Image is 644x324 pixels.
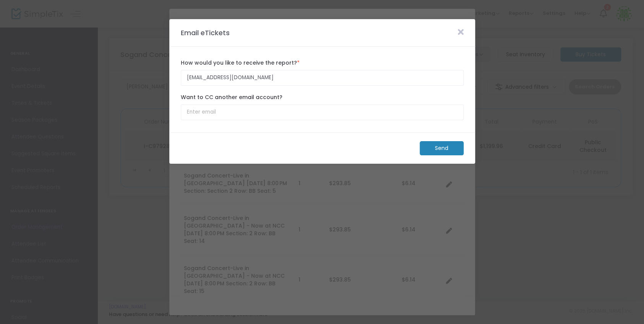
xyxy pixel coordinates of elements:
[181,59,464,67] label: How would you like to receive the report?
[181,70,464,86] input: Enter email
[169,19,475,47] m-panel-header: Email eTickets
[177,28,234,38] m-panel-title: Email eTickets
[181,104,464,120] input: Enter email
[181,93,464,101] label: Want to CC another email account?
[420,141,464,155] m-button: Send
